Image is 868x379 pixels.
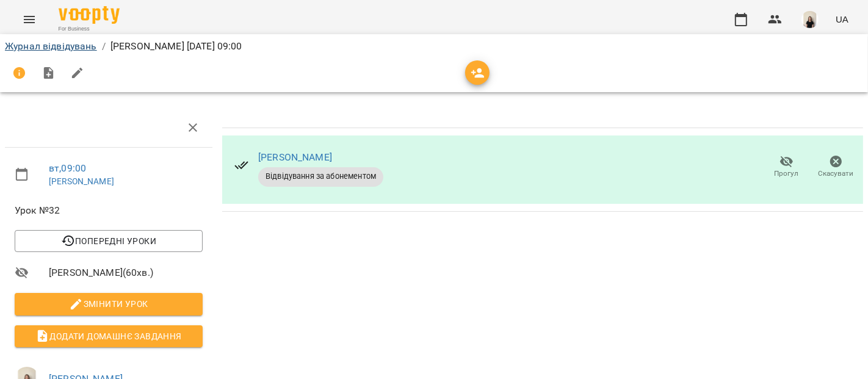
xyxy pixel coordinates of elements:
[819,168,854,179] span: Скасувати
[15,203,203,218] span: Урок №32
[15,325,203,347] button: Додати домашнє завдання
[24,329,193,344] span: Додати домашнє завдання
[49,265,203,280] span: [PERSON_NAME] ( 60 хв. )
[258,171,383,182] span: Відвідування за абонементом
[15,293,203,315] button: Змінити урок
[102,39,106,54] li: /
[59,6,120,24] img: Voopty Logo
[59,25,120,33] span: For Business
[258,151,332,163] a: [PERSON_NAME]
[801,11,819,28] img: a3bfcddf6556b8c8331b99a2d66cc7fb.png
[762,150,811,184] button: Прогул
[5,40,97,52] a: Журнал відвідувань
[15,5,44,34] button: Menu
[5,39,863,54] nav: breadcrumb
[49,176,114,186] a: [PERSON_NAME]
[831,8,853,31] button: UA
[24,234,193,248] span: Попередні уроки
[15,230,203,252] button: Попередні уроки
[836,13,848,26] span: UA
[775,168,799,179] span: Прогул
[811,150,861,184] button: Скасувати
[24,297,193,311] span: Змінити урок
[110,39,242,54] p: [PERSON_NAME] [DATE] 09:00
[49,162,86,174] a: вт , 09:00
